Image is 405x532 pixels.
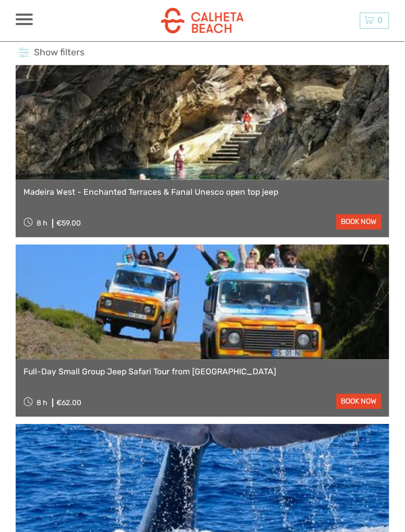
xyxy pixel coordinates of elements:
[120,16,133,29] button: Open LiveChat chat widget
[15,18,118,27] p: We're away right now. Please check back later!
[337,215,382,230] a: book now
[161,8,244,33] img: 3283-3bafb1e0-d569-4aa5-be6e-c19ca52e1a4a_logo_small.png
[23,368,382,377] a: Full-Day Small Group Jeep Safari Tour from [GEOGRAPHIC_DATA]
[16,46,389,59] h4: Show filters
[34,46,85,59] span: Show filters
[57,219,81,228] div: €59.00
[37,219,48,228] span: 8 h
[23,188,382,198] a: Madeira West - Enchanted Terraces & Fanal Unesco open top jeep
[337,394,382,409] a: book now
[57,399,82,408] div: €62.00
[376,15,385,25] span: 0
[37,399,48,408] span: 8 h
